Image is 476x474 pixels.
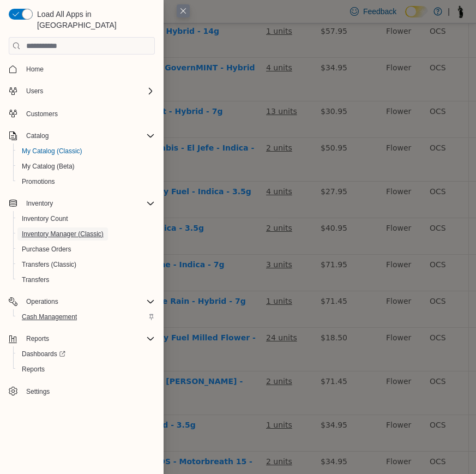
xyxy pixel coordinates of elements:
[430,164,446,172] span: OCS
[22,295,155,308] span: Operations
[70,409,113,417] span: GD2CRBUB
[17,273,53,286] a: Transfers
[22,214,68,223] span: Inventory Count
[266,434,292,442] u: 2 units
[22,385,54,398] a: Settings
[34,352,61,380] img: Buckshot Buds - Duck Hunter Smalls - Indica - 14g hero shot
[266,237,292,245] u: 3 units
[22,275,49,284] span: Transfers
[4,383,159,399] button: Settings
[22,230,104,238] span: Inventory Manager (Classic)
[13,257,159,272] button: Transfers (Classic)
[70,40,255,60] a: Your Dealer - Not The GovernMINT - Hybrid - 3.5g
[4,128,159,143] button: Catalog
[4,83,159,99] button: Users
[22,85,155,98] span: Users
[26,297,58,306] span: Operations
[22,63,48,76] a: Home
[13,226,159,242] button: Inventory Manager (Classic)
[34,119,61,146] img: LowKey by MTL Cannabis - El Jefe - Indica - 7g hero shot
[22,365,45,374] span: Reports
[70,83,222,92] a: 3Saints - The Mosh Pit - Hybrid - 7g
[13,272,159,287] button: Transfers
[321,200,347,209] span: $40.95
[17,175,155,188] span: Promotions
[382,304,425,348] td: Flower
[266,3,292,12] u: 1 units
[321,164,347,172] span: $27.95
[17,227,155,241] span: Inventory Manager (Classic)
[430,3,446,12] span: OCS
[266,83,297,92] u: 13 units
[22,197,57,210] button: Inventory
[34,199,61,226] img: BIG - Big Banana - Indica - 3.5g hero shot
[33,9,155,31] span: Load All Apps in [GEOGRAPHIC_DATA]
[17,243,76,256] a: Purchase Orders
[266,397,292,406] u: 1 units
[266,40,292,49] u: 4 units
[34,272,61,299] img: The Loud Plug - Purple Rain - Hybrid - 7g hero shot
[321,434,347,442] span: $34.95
[70,237,225,245] a: Unit 15 - Purple Octane - Indica - 7g
[266,273,292,282] u: 1 units
[382,158,425,195] td: Flower
[382,268,425,304] td: Flower
[321,3,347,12] span: $57.95
[22,197,155,210] span: Inventory
[70,397,196,406] a: SUMO - Pheno - Hybrid - 3.5g
[17,160,155,173] span: My Catalog (Beta)
[17,258,81,271] a: Transfers (Classic)
[4,105,159,121] button: Customers
[430,120,446,129] span: OCS
[70,248,111,257] span: 38PRXDHT
[17,347,70,361] a: Dashboards
[266,164,292,172] u: 4 units
[34,236,61,263] img: Unit 15 - Purple Octane - Indica - 7g hero shot
[17,227,108,241] a: Inventory Manager (Classic)
[26,334,49,343] span: Reports
[382,348,425,392] td: Flower
[430,273,446,282] span: OCS
[430,200,446,209] span: OCS
[177,4,190,17] button: Close this dialog
[26,131,49,140] span: Catalog
[70,200,204,209] a: BIG - Big Banana - Indica - 3.5g
[22,129,155,142] span: Catalog
[22,295,63,308] button: Operations
[17,160,79,173] a: My Catalog (Beta)
[70,353,243,374] a: Buckshot Buds - Duck [PERSON_NAME] - Indica - 14g
[321,237,347,245] span: $71.95
[70,3,219,12] a: MillRite - Blue Crush - Hybrid - 14g
[22,245,71,254] span: Purchase Orders
[13,242,159,257] button: Purchase Orders
[70,120,254,140] a: LowKey by MTL Cannabis - El Jefe - Indica - 7g
[430,434,446,442] span: OCS
[13,143,159,159] button: My Catalog (Classic)
[34,433,61,460] img: Cannabis Cartel QUADS - Motorbreath 15 - Hybrid - 3.5g hero shot
[266,120,292,129] u: 2 units
[17,363,155,376] span: Reports
[17,145,155,158] span: My Catalog (Classic)
[13,346,159,362] a: Dashboards
[266,200,292,209] u: 2 units
[34,163,61,190] img: Happy & Stoned - Juicy Fuel - Indica - 3.5g hero shot
[4,294,159,309] button: Operations
[17,175,59,188] a: Promotions
[22,385,155,398] span: Settings
[22,147,82,155] span: My Catalog (Classic)
[382,34,425,78] td: Flower
[70,175,112,184] span: E1C4WBY5
[430,310,446,319] span: OCS
[382,392,425,428] td: Flower
[70,164,251,172] a: Happy & Stoned - Juicy Fuel - Indica - 3.5g
[22,350,65,358] span: Dashboards
[22,332,53,345] button: Reports
[13,159,159,174] button: My Catalog (Beta)
[17,243,155,256] span: Purchase Orders
[321,273,347,282] span: $71.45
[26,87,43,95] span: Users
[321,120,347,129] span: $50.95
[70,285,113,293] span: WYE1ZVVD
[13,309,159,325] button: Cash Management
[22,129,53,142] button: Catalog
